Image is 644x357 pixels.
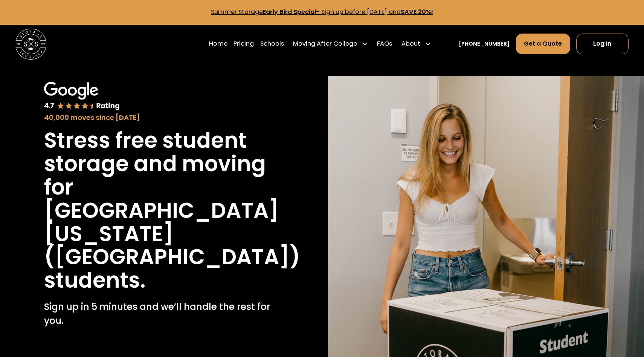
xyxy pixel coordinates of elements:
[15,29,46,60] img: Storage Scholars main logo
[401,8,433,16] strong: SAVE 20%!
[209,33,227,55] a: Home
[44,112,272,123] div: 40,000 moves since [DATE]
[516,34,570,54] a: Get a Quote
[211,8,433,16] a: Summer StorageEarly Bird Special- Sign up before [DATE] andSAVE 20%!
[44,129,272,199] h1: Stress free student storage and moving for
[459,40,510,48] a: [PHONE_NUMBER]
[398,33,434,55] div: About
[44,300,272,328] p: Sign up in 5 minutes and we’ll handle the rest for you.
[260,33,284,55] a: Schools
[377,33,392,55] a: FAQs
[401,39,420,49] div: About
[576,34,629,54] a: Log In
[293,39,357,49] div: Moving After College
[44,199,300,269] h1: [GEOGRAPHIC_DATA][US_STATE] ([GEOGRAPHIC_DATA])
[233,33,254,55] a: Pricing
[44,82,120,111] img: Google 4.7 star rating
[44,269,145,292] h1: students.
[263,8,316,16] strong: Early Bird Special
[290,33,371,55] div: Moving After College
